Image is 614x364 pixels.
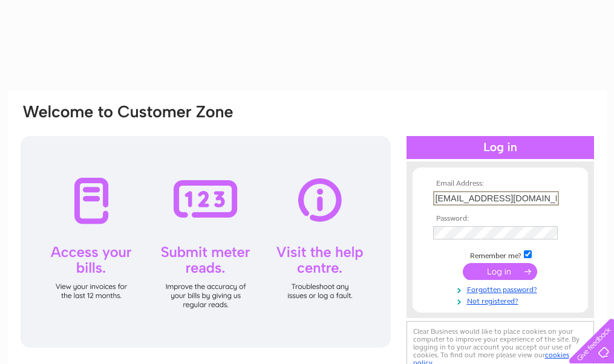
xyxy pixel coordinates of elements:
[433,294,570,306] a: Not registered?
[463,263,537,280] input: Submit
[430,215,570,223] th: Password:
[430,249,570,261] td: Remember me?
[433,283,570,294] a: Forgotten password?
[430,180,570,188] th: Email Address:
